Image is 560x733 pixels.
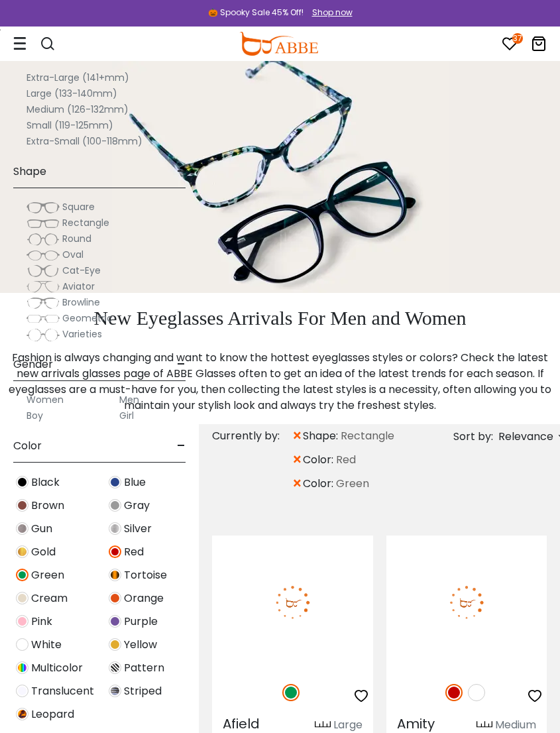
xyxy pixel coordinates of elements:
[386,536,547,669] img: Red Amity - Acetate ,Universal Bridge Fit
[312,7,353,19] div: Shop now
[124,614,158,630] span: Purple
[476,720,492,730] img: size ruler
[333,717,363,733] div: Large
[212,424,292,448] div: Currently by:
[397,714,435,733] span: Amity
[239,32,317,56] img: abbeglasses.com
[292,472,303,496] span: ×
[27,408,43,423] label: Boy
[62,264,101,277] span: Cat-Eye
[62,232,91,245] span: Round
[31,544,56,560] span: Gold
[16,499,28,512] img: Brown
[27,217,60,230] img: Rectangle.png
[124,591,164,606] span: Orange
[62,311,113,325] span: Geometric
[303,452,336,468] span: color:
[177,156,186,188] span: -
[282,684,300,701] img: Green
[336,452,356,468] span: Red
[16,661,28,674] img: Multicolor
[124,637,157,653] span: Yellow
[16,545,28,558] img: Gold
[109,615,121,628] img: Purple
[468,684,485,701] img: White
[16,685,28,697] img: Translucent
[27,133,142,149] label: Extra-Small (100-118mm)
[124,567,167,583] span: Tortoise
[177,349,186,380] span: -
[31,475,60,490] span: Black
[7,350,553,414] p: Fashion is always changing and want to know the hottest eyeglasses styles or colors? Check the la...
[303,476,336,492] span: color:
[13,430,42,462] span: Color
[109,476,121,488] img: Blue
[62,216,109,229] span: Rectangle
[31,521,52,537] span: Gun
[62,296,100,309] span: Browline
[27,117,113,133] label: Small (119-125mm)
[16,708,28,720] img: Leopard
[124,544,144,560] span: Red
[453,429,493,444] span: Sort by:
[16,569,28,581] img: Green
[31,614,52,630] span: Pink
[62,327,102,341] span: Varieties
[109,569,121,581] img: Tortoise
[62,280,95,293] span: Aviator
[512,33,523,44] i: 37
[27,312,60,325] img: Geometric.png
[223,714,260,733] span: Afield
[7,306,553,330] h1: New Eyeglasses Arrivals For Men and Women
[13,156,46,188] span: Shape
[112,61,449,293] img: new arrival eyeglasses
[495,717,536,733] div: Medium
[27,328,60,342] img: Varieties.png
[31,498,64,514] span: Brown
[31,567,64,583] span: Green
[341,428,394,444] span: Rectangle
[292,424,303,448] span: ×
[27,85,117,101] label: Large (133-140mm)
[27,70,129,85] label: Extra-Large (141+mm)
[303,428,341,444] span: shape:
[208,7,304,19] div: 🎃 Spooky Sale 45% Off!
[306,7,353,18] a: Shop now
[292,448,303,472] span: ×
[16,592,28,604] img: Cream
[119,408,134,423] label: Girl
[124,498,150,514] span: Gray
[109,545,121,558] img: Red
[445,684,463,701] img: Red
[31,683,94,699] span: Translucent
[498,425,553,449] span: Relevance
[31,660,83,676] span: Multicolor
[336,476,369,492] span: Green
[27,201,60,214] img: Square.png
[109,522,121,535] img: Silver
[27,233,60,246] img: Round.png
[16,522,28,535] img: Gun
[124,660,164,676] span: Pattern
[212,536,373,669] img: Green Afield - Acetate ,Universal Bridge Fit
[109,638,121,651] img: Yellow
[62,200,95,213] span: Square
[27,296,60,310] img: Browline.png
[16,638,28,651] img: White
[31,706,74,722] span: Leopard
[124,475,146,490] span: Blue
[119,392,139,408] label: Men
[62,248,84,261] span: Oval
[27,249,60,262] img: Oval.png
[315,720,331,730] img: size ruler
[177,430,186,462] span: -
[502,38,518,54] a: 37
[27,264,60,278] img: Cat-Eye.png
[109,661,121,674] img: Pattern
[124,521,152,537] span: Silver
[13,349,53,380] span: Gender
[109,499,121,512] img: Gray
[31,637,62,653] span: White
